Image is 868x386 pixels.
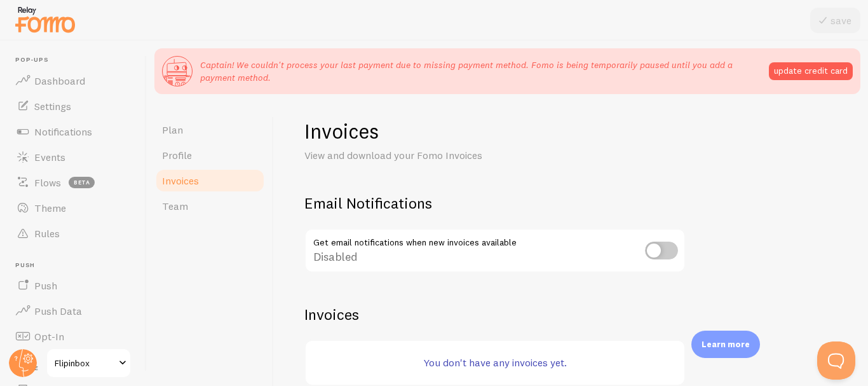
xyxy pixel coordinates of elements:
span: Push [15,261,139,270]
a: Team [154,193,266,219]
span: Events [34,151,65,163]
span: Notifications [34,125,92,138]
div: v 4.0.25 [36,20,62,31]
a: Profile [154,142,266,168]
p: View and download your Fomo Invoices [304,148,609,163]
a: Flipinbox [46,348,132,378]
h3: You don't have any invoices yet. [321,356,669,369]
img: tab_domain_overview_orange.svg [34,74,44,84]
iframe: Help Scout Beacon - Open [817,341,855,380]
a: Plan [154,117,266,142]
a: Invoices [154,168,266,193]
a: Flows beta [8,170,139,195]
img: tab_keywords_by_traffic_grey.svg [126,74,137,84]
span: Settings [34,100,71,113]
h2: Invoices [304,305,837,324]
span: Profile [162,149,192,162]
span: Flows [34,176,61,189]
a: Theme [8,195,139,221]
a: Settings [8,93,139,119]
div: Disabled [304,228,686,275]
span: Invoices [162,174,199,187]
button: update credit card [769,62,853,80]
span: Rules [34,227,60,240]
div: Domain Overview [48,75,114,83]
span: Opt-In [34,330,64,343]
span: Team [162,200,188,212]
img: logo_orange.svg [20,20,31,31]
a: Rules [8,221,139,246]
p: Learn more [702,338,750,350]
div: Keywords by Traffic [140,75,214,83]
a: Push Data [8,298,139,324]
img: website_grey.svg [20,33,31,43]
img: fomo-relay-logo-orange.svg [13,3,77,36]
span: Pop-ups [15,56,139,64]
span: Plan [162,123,183,136]
div: Learn more [691,331,760,358]
div: Domain: [DOMAIN_NAME] [33,33,140,43]
p: Captain! We couldn't process your last payment due to missing payment method. Fomo is being tempo... [200,59,761,84]
h1: Invoices [304,118,837,144]
span: Dashboard [34,74,85,87]
a: Notifications [8,119,139,144]
span: Push [34,279,57,292]
a: Dashboard [8,68,139,93]
span: Theme [34,202,66,214]
a: Events [8,144,139,170]
span: beta [69,177,95,188]
span: Push Data [34,305,82,317]
h2: Email Notifications [304,193,686,213]
a: Opt-In [8,324,139,349]
a: Push [8,273,139,298]
span: Flipinbox [55,355,115,371]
